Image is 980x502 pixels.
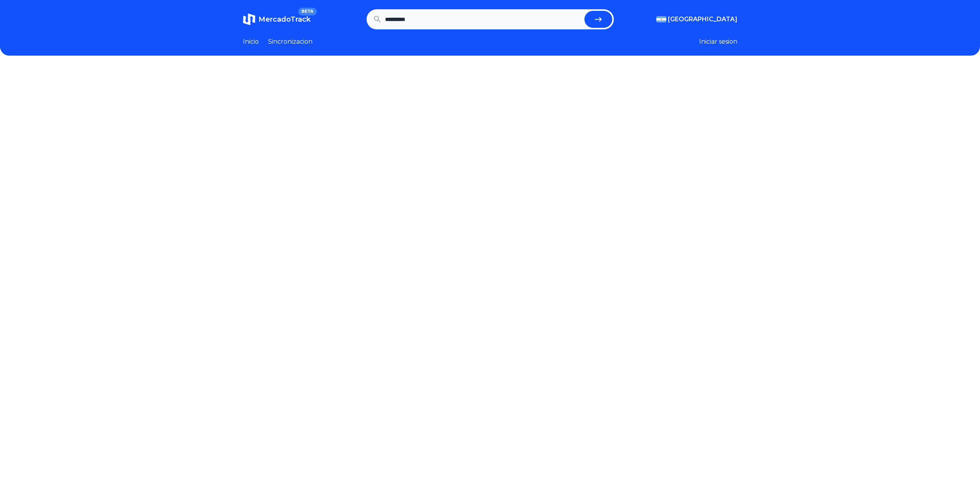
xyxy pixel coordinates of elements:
a: Inicio [243,37,259,46]
button: [GEOGRAPHIC_DATA] [656,15,737,24]
span: [GEOGRAPHIC_DATA] [668,15,737,24]
span: BETA [298,8,316,15]
a: Sincronizacion [268,37,313,46]
span: MercadoTrack [258,15,311,24]
img: Argentina [656,16,666,22]
button: Iniciar sesion [699,37,737,46]
img: MercadoTrack [243,13,255,26]
a: MercadoTrackBETA [243,13,311,26]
